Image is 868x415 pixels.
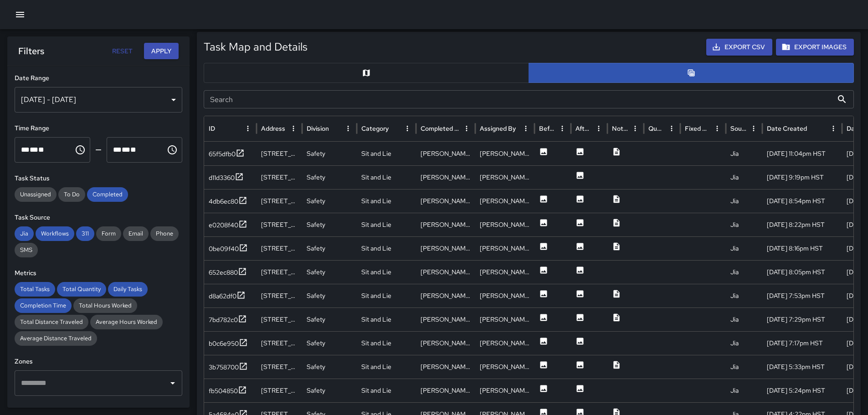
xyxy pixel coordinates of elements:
[302,307,357,331] div: Safety
[58,187,85,202] div: To Do
[302,165,357,189] div: Safety
[209,363,239,372] div: 3b758700
[257,189,302,213] div: 1980 Kalakaua Avenue
[209,196,247,207] button: 4db6ec80
[475,142,534,165] div: Nathan Han
[113,146,122,153] span: Hours
[257,355,302,379] div: 2420 Prince Edward Street
[15,246,38,255] span: SMS
[257,284,302,307] div: 120 Kaʻiulani Avenue
[762,260,842,284] div: 10/5/2025, 8:05pm HST
[108,285,148,294] span: Daily Tasks
[15,331,97,346] div: Average Distance Traveled
[575,124,591,133] div: After Photo
[416,142,475,165] div: Nathan Han
[726,331,762,355] div: Jia
[362,68,371,77] svg: Map
[767,124,807,133] div: Date Created
[76,226,94,241] div: 311
[665,122,678,135] button: Quantity column menu
[726,355,762,379] div: Jia
[357,142,416,165] div: Sit and Lie
[73,301,137,310] span: Total Hours Worked
[357,355,416,379] div: Sit and Lie
[361,124,389,133] div: Category
[15,318,88,327] span: Total Distance Traveled
[123,229,149,238] span: Email
[15,334,97,343] span: Average Distance Traveled
[209,339,239,348] div: b0c6e950
[302,355,357,379] div: Safety
[209,338,248,349] button: b0c6e950
[726,260,762,284] div: Jia
[122,146,130,153] span: Minutes
[257,213,302,236] div: 2168 Kalākaua Avenue
[401,122,414,135] button: Category column menu
[827,122,840,135] button: Date Created column menu
[342,122,354,135] button: Division column menu
[15,73,182,83] h6: Date Range
[209,362,248,373] button: 3b758700
[15,268,182,278] h6: Metrics
[15,357,182,367] h6: Zones
[726,379,762,402] div: Jia
[209,220,247,231] button: e0208f40
[357,236,416,260] div: Sit and Lie
[711,122,724,135] button: Fixed Asset column menu
[357,260,416,284] div: Sit and Lie
[475,379,534,402] div: Aaron Poslick
[416,331,475,355] div: Jason Esau
[257,331,302,355] div: 2412 Prince Edward Street
[209,149,236,159] div: 65f5dfb0
[163,141,181,159] button: Choose time, selected time is 11:59 PM
[204,63,529,83] button: Map
[302,260,357,284] div: Safety
[123,226,149,241] div: Email
[762,189,842,213] div: 10/5/2025, 8:54pm HST
[90,318,163,327] span: Average Hours Worked
[241,122,254,135] button: ID column menu
[556,122,569,135] button: Before Photo column menu
[108,282,148,297] div: Daily Tasks
[539,124,555,133] div: Before Photo
[87,187,128,202] div: Completed
[762,307,842,331] div: 10/5/2025, 7:29pm HST
[15,174,182,184] h6: Task Status
[416,213,475,236] div: Nathan Han
[15,123,182,133] h6: Time Range
[762,284,842,307] div: 10/5/2025, 7:53pm HST
[302,213,357,236] div: Safety
[529,63,854,83] button: Table
[209,197,238,206] div: 4db6ec80
[209,267,247,278] button: 652ec880
[15,190,56,199] span: Unassigned
[71,141,89,159] button: Choose time, selected time is 12:00 AM
[302,142,357,165] div: Safety
[421,124,459,133] div: Completed By
[648,124,664,133] div: Quantity
[685,124,710,133] div: Fixed Asset
[357,165,416,189] div: Sit and Lie
[629,122,642,135] button: Notes column menu
[18,44,44,58] h6: Filters
[15,213,182,223] h6: Task Source
[302,236,357,260] div: Safety
[38,146,44,153] span: Meridiem
[57,285,106,294] span: Total Quantity
[15,301,72,310] span: Completion Time
[209,291,246,302] button: d8a62df0
[726,284,762,307] div: Jia
[475,189,534,213] div: Martin Keith
[726,307,762,331] div: Jia
[612,124,628,133] div: Notes
[209,386,238,395] div: fb504850
[475,260,534,284] div: Aaron Poslick
[15,87,182,113] div: [DATE] - [DATE]
[166,377,179,389] button: Open
[475,355,534,379] div: Martin Keith
[357,284,416,307] div: Sit and Lie
[416,260,475,284] div: Aaron Poslick
[76,229,94,238] span: 311
[209,173,235,182] div: d11d3360
[90,315,163,329] div: Average Hours Worked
